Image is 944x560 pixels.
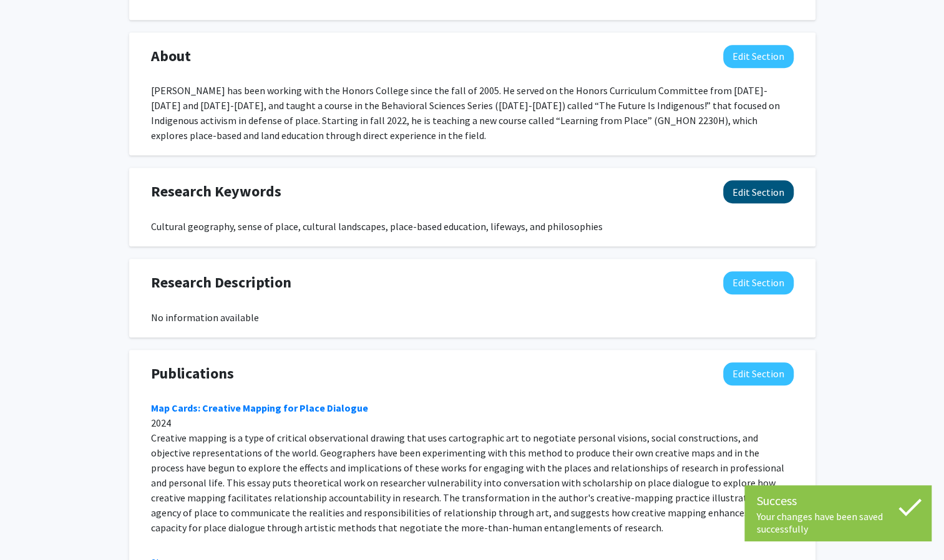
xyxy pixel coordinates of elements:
button: Edit Research Description [723,271,794,294]
button: Edit Publications [723,362,794,385]
button: Edit About [723,45,794,68]
span: Publications [151,362,234,385]
button: Edit Research Keywords [723,180,794,203]
span: About [151,45,191,67]
div: [PERSON_NAME] has been working with the Honors College since the fall of 2005. He served on the H... [151,83,794,143]
div: Your changes have been saved successfully [757,510,919,535]
div: Cultural geography, sense of place, cultural landscapes, place-based education, lifeways, and phi... [151,219,794,234]
div: Success [757,491,919,510]
span: Research Description [151,271,291,294]
div: No information available [151,310,794,325]
iframe: Chat [9,504,53,551]
a: Map Cards: Creative Mapping for Place Dialogue [151,402,368,414]
span: Research Keywords [151,180,281,203]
